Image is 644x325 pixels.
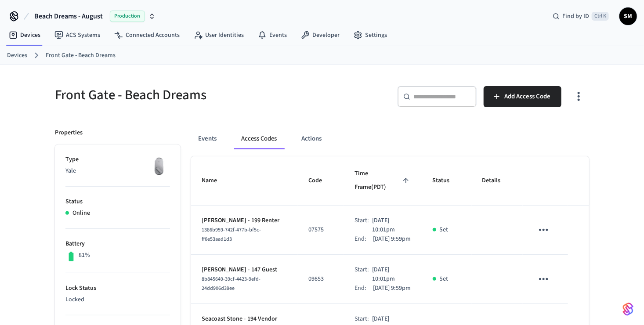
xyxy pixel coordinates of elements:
[355,216,372,235] div: Start:
[107,27,187,43] a: Connected Accounts
[372,265,412,284] p: [DATE] 10:01pm
[187,27,251,43] a: User Identities
[482,174,512,188] span: Details
[355,167,412,195] span: Time Frame(PDT)
[65,166,170,176] p: Yale
[65,197,170,206] p: Status
[294,128,329,149] button: Actions
[505,91,551,102] span: Add Access Code
[79,251,90,260] p: 81%
[65,295,170,304] p: Locked
[562,12,589,21] span: Find by ID
[110,11,145,22] span: Production
[308,225,333,235] p: 07575
[355,235,373,244] div: End:
[46,51,116,60] a: Front Gate - Beach Dreams
[355,284,373,293] div: End:
[440,225,449,235] p: Set
[191,128,589,149] div: ant example
[484,86,561,107] button: Add Access Code
[2,27,47,43] a: Devices
[294,27,347,43] a: Developer
[546,8,616,24] div: Find by IDCtrl K
[373,284,411,293] p: [DATE] 9:59pm
[65,284,170,293] p: Lock Status
[7,51,27,60] a: Devices
[55,86,317,104] h5: Front Gate - Beach Dreams
[34,11,103,22] span: Beach Dreams - August
[47,27,107,43] a: ACS Systems
[202,314,287,324] p: Seacoast Stone - 194 Vendor
[308,274,333,284] p: 09853
[347,27,394,43] a: Settings
[202,216,287,225] p: [PERSON_NAME] - 199 Renter
[202,265,287,274] p: [PERSON_NAME] - 147 Guest
[202,275,260,292] span: 8b845649-39cf-4423-9efd-24dd906d39ee
[55,128,83,137] p: Properties
[623,302,633,316] img: SeamLogoGradient.69752ec5.svg
[440,274,449,284] p: Set
[191,128,224,149] button: Events
[202,226,261,243] span: 1386b959-742f-477b-bf5c-ff6e53aad1d3
[148,155,170,177] img: August Wifi Smart Lock 3rd Gen, Silver, Front
[592,12,609,21] span: Ctrl K
[308,174,333,188] span: Code
[619,7,637,25] button: SM
[234,128,284,149] button: Access Codes
[65,239,170,249] p: Battery
[202,174,228,188] span: Name
[372,216,412,235] p: [DATE] 10:01pm
[620,8,636,24] span: SM
[433,174,461,188] span: Status
[65,155,170,164] p: Type
[72,209,90,218] p: Online
[373,235,411,244] p: [DATE] 9:59pm
[251,27,294,43] a: Events
[355,265,372,284] div: Start:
